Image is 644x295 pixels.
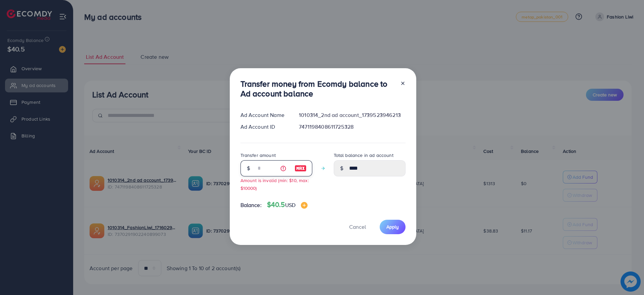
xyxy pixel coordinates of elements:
[293,123,411,131] div: 7471198408611725328
[349,223,366,230] span: Cancel
[240,201,262,209] span: Balance:
[334,152,393,159] label: Total balance in ad account
[341,220,374,234] button: Cancel
[240,152,276,159] label: Transfer amount
[267,201,308,209] h4: $40.5
[301,202,308,209] img: image
[240,177,309,191] small: Amount is invalid (min: $10, max: $10000)
[285,201,296,209] span: USD
[235,123,294,131] div: Ad Account ID
[386,223,399,230] span: Apply
[294,164,307,172] img: image
[235,111,294,119] div: Ad Account Name
[380,220,406,234] button: Apply
[293,111,411,119] div: 1010314_2nd ad account_1739523946213
[240,79,395,98] h3: Transfer money from Ecomdy balance to Ad account balance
